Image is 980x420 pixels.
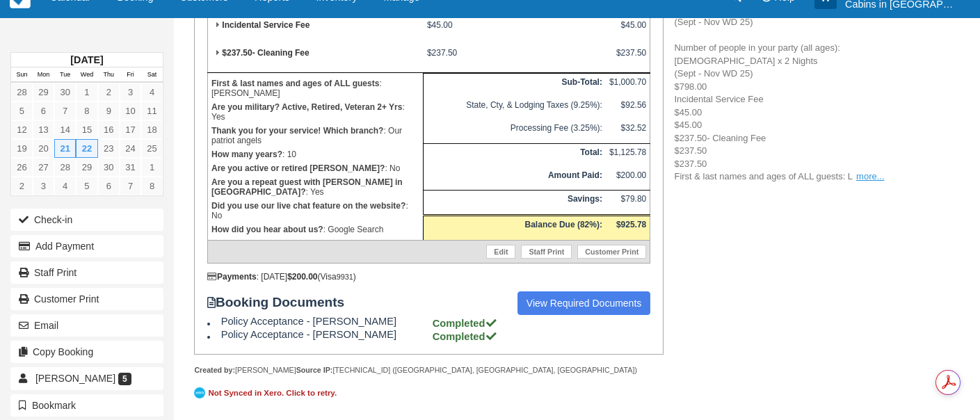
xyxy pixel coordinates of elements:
strong: How many years? [211,150,282,159]
th: Sat [141,67,163,83]
a: 7 [120,177,141,195]
td: Processing Fee (3.25%): [424,120,606,143]
th: Amount Paid: [424,167,606,191]
a: 3 [33,177,54,195]
strong: Created by: [194,366,235,374]
strong: Did you use our live chat feature on the website? [211,201,405,211]
a: 21 [54,139,76,158]
a: 17 [120,120,141,139]
td: $237.50 [424,45,606,73]
a: 31 [120,158,141,177]
td: $79.80 [606,191,650,216]
strong: Thank you for your service! Which branch? [211,126,383,136]
strong: Incidental Service Fee [222,20,310,30]
a: 2 [98,83,120,102]
td: $45.00 [424,17,606,45]
a: 8 [141,177,163,195]
td: $1,000.70 [606,74,650,97]
div: [PERSON_NAME] [TECHNICAL_ID] ([GEOGRAPHIC_DATA], [GEOGRAPHIC_DATA], [GEOGRAPHIC_DATA]) [194,365,664,375]
p: : 10 [211,147,419,161]
a: 2 [11,177,33,195]
a: 6 [33,102,54,120]
a: 9 [98,102,120,120]
a: 15 [76,120,97,139]
td: $92.56 [606,97,650,120]
a: 24 [120,139,141,158]
p: : No [211,199,419,223]
strong: Source IP: [296,366,333,374]
a: 8 [76,102,97,120]
td: $1,125.78 [606,143,650,167]
a: 30 [54,83,76,102]
strong: Payments [207,272,257,282]
span: Policy Acceptance - [PERSON_NAME] [221,316,430,327]
strong: Completed [433,318,498,329]
a: [PERSON_NAME] 5 [10,367,163,389]
th: Mon [33,67,54,83]
th: Total: [424,143,606,167]
button: Add Payment [10,235,163,257]
a: more... [856,171,884,181]
strong: Are you active or retired [PERSON_NAME]? [211,163,385,173]
a: 11 [141,102,163,120]
span: Policy Acceptance - [PERSON_NAME] [221,329,430,340]
a: 19 [11,139,33,158]
a: Customer Print [10,288,163,310]
p: : Google Search [211,223,419,236]
a: 4 [141,83,163,102]
p: : No [211,161,419,175]
td: State, Cty, & Lodging Taxes (9.25%): [424,97,606,120]
a: 28 [54,158,76,177]
strong: Are you military? Active, Retired, Veteran 2+ Yrs [211,102,402,112]
th: Balance Due (82%): [424,215,606,240]
strong: Booking Documents [207,295,358,310]
button: Email [10,314,163,337]
td: $32.52 [606,120,650,143]
a: 23 [98,139,120,158]
a: 26 [11,158,33,177]
th: Tue [54,67,76,83]
a: 28 [11,83,33,102]
p: [DATE] - [DATE] Qty: 2 Nights @ $399.00 (Sept - Nov WD 25) Number of people in your party (all ag... [675,3,899,184]
a: Edit [486,245,515,259]
button: Copy Booking [10,341,163,363]
a: 1 [76,83,97,102]
strong: Completed [433,331,498,342]
th: Wed [76,67,97,83]
a: 12 [11,120,33,139]
button: Check-in [10,209,163,231]
a: 4 [54,177,76,195]
p: : Our patriot angels [211,124,419,147]
td: $200.00 [606,167,650,191]
p: : Yes [211,100,419,124]
a: 3 [120,83,141,102]
th: Sub-Total: [424,74,606,97]
span: 5 [118,373,131,385]
a: 7 [54,102,76,120]
strong: $200.00 [287,272,317,282]
p: : Yes [211,175,419,199]
a: 6 [98,177,120,195]
a: 5 [11,102,33,120]
strong: First & last names and ages of ALL guests [211,79,379,88]
a: 18 [141,120,163,139]
th: Thu [98,67,120,83]
th: Sun [11,67,33,83]
a: 29 [33,83,54,102]
a: 1 [141,158,163,177]
strong: $237.50- Cleaning Fee [222,48,309,58]
a: Staff Print [10,261,163,284]
a: 10 [120,102,141,120]
a: 30 [98,158,120,177]
a: 13 [33,120,54,139]
strong: Are you a repeat guest with [PERSON_NAME] in [GEOGRAPHIC_DATA]? [211,177,403,197]
a: 25 [141,139,163,158]
strong: $925.78 [616,220,646,229]
a: Customer Print [577,245,646,259]
strong: [DATE] [70,54,103,65]
a: Staff Print [521,245,572,259]
div: : [DATE] (Visa ) [207,272,650,282]
p: : [PERSON_NAME] [211,76,419,100]
div: $237.50 [609,48,646,69]
th: Savings: [424,191,606,216]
